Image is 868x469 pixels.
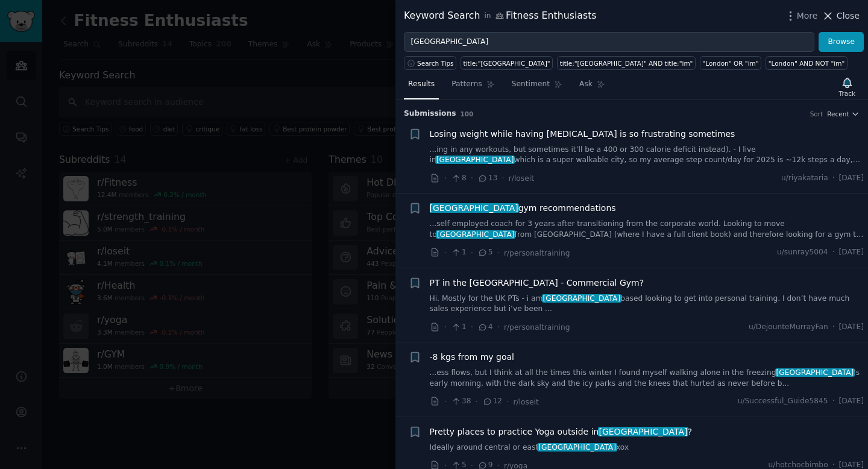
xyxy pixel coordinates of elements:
span: u/DejounteMurrayFan [749,322,828,333]
span: · [832,396,835,407]
span: 100 [461,110,474,118]
span: u/Successful_Guide5845 [738,396,828,407]
a: Pretty places to practice Yoga outside in[GEOGRAPHIC_DATA]? [430,426,693,438]
div: "London" OR "im" [702,59,758,68]
button: Close [822,10,860,22]
span: r/personaltraining [504,323,570,332]
span: gym recommendations [430,202,616,215]
div: Sort [810,110,823,118]
span: · [832,173,835,184]
div: Keyword Search Fitness Enthusiasts [404,8,597,24]
a: Hi. Mostly for the UK PTs - i am[GEOGRAPHIC_DATA]based looking to get into personal training. I d... [430,294,864,315]
span: [DATE] [839,247,864,258]
a: Sentiment [508,75,567,99]
span: · [476,395,478,408]
span: 5 [477,247,492,258]
a: title:"[GEOGRAPHIC_DATA]" AND title:"im" [557,56,696,70]
span: Results [408,79,435,90]
span: Search Tips [417,59,454,68]
span: r/loseit [509,174,534,183]
span: Close [837,10,860,22]
span: · [444,395,447,408]
span: Recent [827,110,849,118]
span: 12 [482,396,502,407]
a: Patterns [447,75,498,99]
button: Search Tips [404,56,456,70]
span: u/sunray5004 [777,247,828,258]
div: "London" AND NOT "im" [769,59,845,68]
a: Losing weight while having [MEDICAL_DATA] is so frustrating sometimes [430,128,735,140]
span: r/personaltraining [504,249,570,257]
span: Patterns [451,79,482,90]
span: 13 [477,173,497,184]
span: Submission s [404,109,456,119]
span: · [471,247,473,259]
span: · [444,321,447,333]
a: ...ing in any workouts, but sometimes it’ll be a 400 or 300 calorie deficit instead). - I live in... [430,145,864,166]
a: [GEOGRAPHIC_DATA]gym recommendations [430,202,616,215]
button: Track [835,74,860,99]
button: Browse [819,32,864,52]
span: 1 [451,247,466,258]
span: [GEOGRAPHIC_DATA] [436,230,515,239]
span: · [832,322,835,333]
span: [DATE] [839,396,864,407]
span: · [444,172,447,184]
span: 8 [451,173,466,184]
span: [GEOGRAPHIC_DATA] [435,156,515,164]
span: · [832,247,835,258]
span: [GEOGRAPHIC_DATA] [537,443,617,452]
a: ...self employed coach for 3 years after transitioning from the corporate world. Looking to move ... [430,219,864,240]
span: [DATE] [839,322,864,333]
button: More [784,10,818,22]
a: Results [404,75,439,99]
input: Try a keyword related to your business [404,32,814,52]
a: ...ess flows, but I think at all the times this winter I found myself walking alone in the freezi... [430,368,864,389]
span: · [471,172,473,184]
span: · [444,247,447,259]
span: 38 [451,396,471,407]
span: [GEOGRAPHIC_DATA] [775,368,855,377]
span: [GEOGRAPHIC_DATA] [598,427,689,436]
div: title:"[GEOGRAPHIC_DATA]" AND title:"im" [560,59,693,68]
span: · [471,321,473,333]
span: u/riyakataria [781,173,828,184]
span: Sentiment [512,79,550,90]
span: r/loseit [514,398,539,406]
a: Ideally around central or east[GEOGRAPHIC_DATA]xox [430,442,864,453]
a: "London" OR "im" [700,56,761,70]
div: Track [839,89,855,98]
span: [GEOGRAPHIC_DATA] [542,294,621,303]
span: Pretty places to practice Yoga outside in ? [430,426,693,438]
span: 4 [477,322,492,333]
a: Ask [575,75,609,99]
span: 1 [451,322,466,333]
a: "London" AND NOT "im" [766,56,848,70]
span: · [497,321,500,333]
span: [GEOGRAPHIC_DATA] [429,203,520,213]
button: Recent [827,110,860,118]
span: · [506,395,509,408]
div: title:"[GEOGRAPHIC_DATA]" [464,59,550,68]
span: More [797,10,818,22]
span: · [502,172,504,184]
a: PT in the [GEOGRAPHIC_DATA] - Commercial Gym? [430,277,644,289]
span: [DATE] [839,173,864,184]
span: in [484,11,491,22]
span: · [497,247,500,259]
a: title:"[GEOGRAPHIC_DATA]" [461,56,553,70]
span: Ask [579,79,593,90]
a: -8 kgs from my goal [430,351,514,364]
